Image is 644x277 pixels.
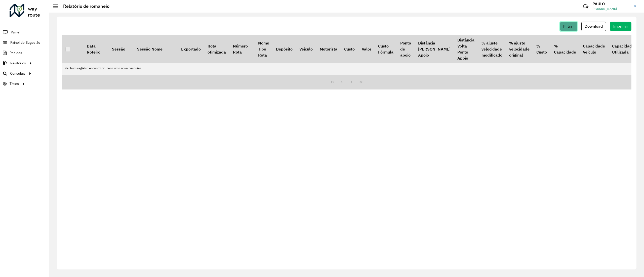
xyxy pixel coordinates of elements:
[454,35,478,63] th: Distância Volta Ponto Apoio
[204,35,229,63] th: Rota otimizada
[272,35,296,63] th: Depósito
[10,81,19,86] span: Tático
[134,35,178,63] th: Sessão Nome
[563,24,574,28] span: Filtrar
[358,35,375,63] th: Valor
[316,35,341,63] th: Motorista
[10,61,26,66] span: Relatórios
[533,35,550,63] th: % Custo
[592,7,630,11] span: [PERSON_NAME]
[613,24,628,28] span: Imprimir
[397,35,415,63] th: Ponto de apoio
[560,22,577,31] button: Filtrar
[178,35,204,63] th: Exportado
[229,35,255,63] th: Número Rota
[10,40,40,45] span: Painel de Sugestão
[10,50,22,56] span: Pedidos
[506,35,533,63] th: % ajuste velocidade original
[108,35,134,63] th: Sessão
[255,35,272,63] th: Nome Tipo Rota
[375,35,397,63] th: Custo Fórmula
[11,30,20,35] span: Painel
[610,22,631,31] button: Imprimir
[592,2,630,6] h3: PAULO
[10,71,25,76] span: Consultas
[58,4,109,9] h2: Relatório de romaneio
[585,24,603,28] span: Download
[341,35,358,63] th: Custo
[415,35,454,63] th: Distância [PERSON_NAME] Apoio
[83,35,108,63] th: Data Roteiro
[581,22,606,31] button: Download
[580,1,591,12] a: Contato Rápido
[296,35,316,63] th: Veículo
[550,35,579,63] th: % Capacidade
[580,35,609,63] th: Capacidade Veículo
[609,35,637,63] th: Capacidade Utilizada
[478,35,506,63] th: % ajuste velocidade modificado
